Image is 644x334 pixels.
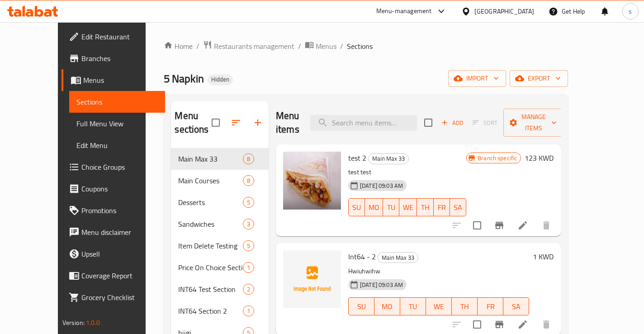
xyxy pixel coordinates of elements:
[276,109,299,136] h2: Menu items
[454,201,463,214] span: SA
[178,153,242,164] span: Main Max 33
[208,76,233,83] span: Hidden
[510,70,568,87] button: export
[178,240,242,251] span: Item Delete Testing
[178,284,242,295] span: INT64 Test Section
[171,148,268,170] div: Main Max 338
[348,250,376,263] span: Int64 - 2
[348,297,374,315] button: SU
[243,307,254,315] span: 1
[340,41,343,52] li: /
[171,278,268,300] div: INT64 Test Section2
[81,53,158,64] span: Branches
[81,31,158,42] span: Edit Restaurant
[164,41,193,52] a: Home
[243,198,254,207] span: 5
[434,198,450,216] button: FR
[474,6,534,16] div: [GEOGRAPHIC_DATA]
[81,162,158,172] span: Choice Groups
[468,315,487,334] span: Select to update
[503,109,564,137] button: Manage items
[467,116,503,130] span: Select section first
[316,41,336,52] span: Menus
[419,113,438,132] span: Select section
[283,250,341,308] img: Int64 - 2
[517,73,561,84] span: export
[455,300,474,313] span: TH
[62,48,166,69] a: Branches
[243,284,254,295] div: items
[69,134,166,156] a: Edit Menu
[517,220,528,231] a: Edit menu item
[243,177,254,185] span: 8
[164,40,568,52] nav: breadcrumb
[365,198,383,216] button: MO
[352,201,361,214] span: SU
[214,41,294,52] span: Restaurants management
[171,235,268,257] div: Item Delete Testing5
[171,170,268,191] div: Main Courses8
[69,113,166,134] a: Full Menu View
[243,175,254,186] div: items
[243,153,254,164] div: items
[243,155,254,163] span: 8
[525,152,554,164] h6: 123 KWD
[83,75,158,86] span: Menus
[481,300,500,313] span: FR
[81,227,158,238] span: Menu disclaimer
[178,219,242,229] span: Sandwiches
[517,319,528,330] a: Edit menu item
[178,262,242,273] div: Price On Choice Section
[468,216,487,235] span: Select to update
[81,270,158,281] span: Coverage Report
[348,198,365,216] button: SU
[440,118,464,128] span: Add
[383,198,399,216] button: TU
[62,243,166,265] a: Upsell
[62,221,166,243] a: Menu disclaimer
[203,40,294,52] a: Restaurants management
[438,116,467,130] span: Add item
[348,266,529,277] p: Hwiuhwihw
[403,201,413,214] span: WE
[629,6,632,16] span: s
[488,215,510,236] button: Branch-specific-item
[305,40,336,52] a: Menus
[426,297,452,315] button: WE
[243,262,254,273] div: items
[225,112,247,134] span: Sort sections
[243,242,254,250] span: 5
[376,6,432,17] div: Menu-management
[474,154,521,162] span: Branch specific
[62,286,166,308] a: Grocery Checklist
[378,252,418,263] div: Main Max 33
[511,111,557,134] span: Manage items
[62,200,166,221] a: Promotions
[507,300,526,313] span: SA
[196,41,199,52] li: /
[243,285,254,294] span: 2
[76,96,158,107] span: Sections
[283,152,341,210] img: test 2
[208,74,233,85] div: Hidden
[86,317,100,329] span: 1.0.0
[247,112,269,134] button: Add section
[368,153,409,164] div: Main Max 33
[369,153,408,164] span: Main Max 33
[374,297,400,315] button: MO
[430,300,448,313] span: WE
[62,265,166,286] a: Coverage Report
[81,205,158,216] span: Promotions
[178,175,242,186] div: Main Courses
[81,183,158,194] span: Coupons
[76,140,158,151] span: Edit Menu
[62,69,166,91] a: Menus
[243,263,254,272] span: 1
[178,305,242,316] span: INT64 Section 2
[438,116,467,130] button: Add
[437,201,446,214] span: FR
[503,297,529,315] button: SA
